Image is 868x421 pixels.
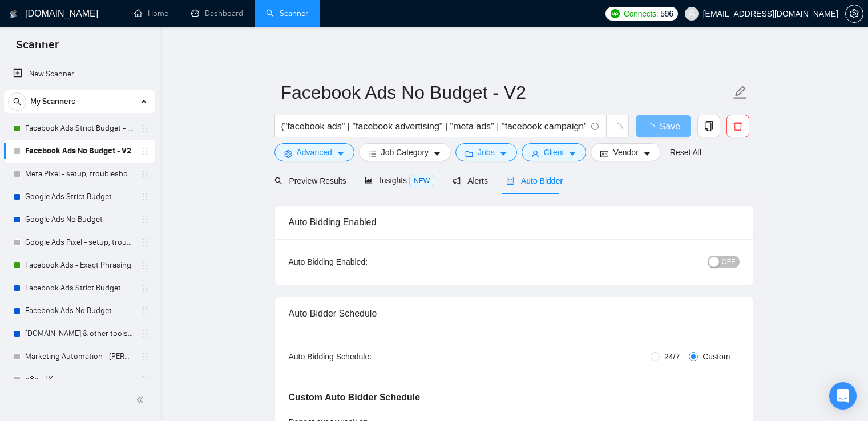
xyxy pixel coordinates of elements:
span: holder [140,352,150,361]
img: upwork-logo.png [611,9,620,18]
span: notification [453,177,461,185]
div: Auto Bidding Schedule: [289,350,439,363]
span: My Scanners [30,90,75,113]
span: info-circle [591,123,599,130]
button: Save [636,115,691,137]
span: holder [140,329,150,338]
input: Scanner name... [281,78,730,107]
span: caret-down [433,149,441,158]
span: loading [646,123,660,132]
span: copy [698,121,720,131]
span: Auto Bidder [506,176,563,185]
span: caret-down [337,149,345,158]
a: searchScanner [266,9,308,18]
h5: Custom Auto Bidder Schedule [289,391,421,404]
span: Vendor [613,146,638,159]
span: search [9,98,26,106]
a: Meta Pixel - setup, troubleshooting, tracking [25,163,134,185]
span: Alerts [453,176,488,185]
button: delete [726,115,749,137]
span: OFF [722,256,736,268]
span: Insights [365,176,434,185]
span: caret-down [643,149,651,158]
span: setting [284,149,292,158]
span: holder [140,169,150,179]
span: holder [140,284,150,293]
span: double-left [136,394,147,406]
a: Facebook Ads No Budget [25,299,134,322]
span: Job Category [381,146,429,159]
a: Reset All [670,146,701,159]
button: folderJobscaret-down [455,143,517,161]
a: Facebook Ads - Exact Phrasing [25,254,134,277]
span: user [531,149,539,158]
span: edit [733,85,748,100]
span: 24/7 [660,350,684,363]
span: holder [140,238,150,247]
a: Facebook Ads No Budget - V2 [25,140,134,163]
a: homeHome [134,9,168,18]
a: Facebook Ads Strict Budget [25,277,134,299]
span: holder [140,306,150,315]
button: copy [697,115,720,137]
a: Google Ads No Budget [25,208,134,231]
span: holder [140,124,150,133]
a: Google Ads Pixel - setup, troubleshooting, tracking [25,231,134,254]
span: holder [140,261,150,270]
span: folder [465,149,473,158]
span: bars [369,149,377,158]
button: setting [845,5,863,23]
span: Jobs [478,146,495,159]
button: search [8,92,26,111]
div: Auto Bidder Schedule [289,297,740,330]
span: search [274,177,282,185]
span: holder [140,192,150,201]
span: idcard [600,149,608,158]
span: 596 [660,7,673,20]
span: caret-down [499,149,507,158]
a: setting [845,9,863,18]
span: setting [846,9,863,18]
span: Save [660,119,680,133]
span: holder [140,147,150,156]
span: holder [140,375,150,384]
a: Google Ads Strict Budget [25,185,134,208]
input: Search Freelance Jobs... [281,119,586,133]
div: Auto Bidding Enabled [289,206,740,238]
li: New Scanner [4,63,155,86]
span: user [688,10,696,18]
span: Client [544,146,564,159]
a: Facebook Ads Strict Budget - V2 [25,117,134,140]
span: Connects: [624,7,658,20]
button: barsJob Categorycaret-down [359,143,451,161]
span: Scanner [7,37,68,60]
button: settingAdvancedcaret-down [274,143,354,161]
a: [DOMAIN_NAME] & other tools - [PERSON_NAME] [25,322,134,345]
span: caret-down [568,149,576,158]
div: Open Intercom Messenger [829,382,857,410]
span: holder [140,215,150,224]
span: robot [506,177,514,185]
img: logo [10,5,18,23]
span: area-chart [365,176,373,184]
button: idcardVendorcaret-down [591,143,660,161]
span: loading [612,123,623,133]
span: delete [727,121,749,131]
a: dashboardDashboard [191,9,243,18]
a: New Scanner [13,63,146,86]
a: n8n - LY [25,368,134,391]
div: Auto Bidding Enabled: [289,256,439,268]
a: Marketing Automation - [PERSON_NAME] [25,345,134,368]
button: userClientcaret-down [522,143,587,161]
span: Preview Results [274,176,346,185]
span: Advanced [297,146,332,159]
span: NEW [409,175,434,187]
span: Custom [698,350,734,363]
